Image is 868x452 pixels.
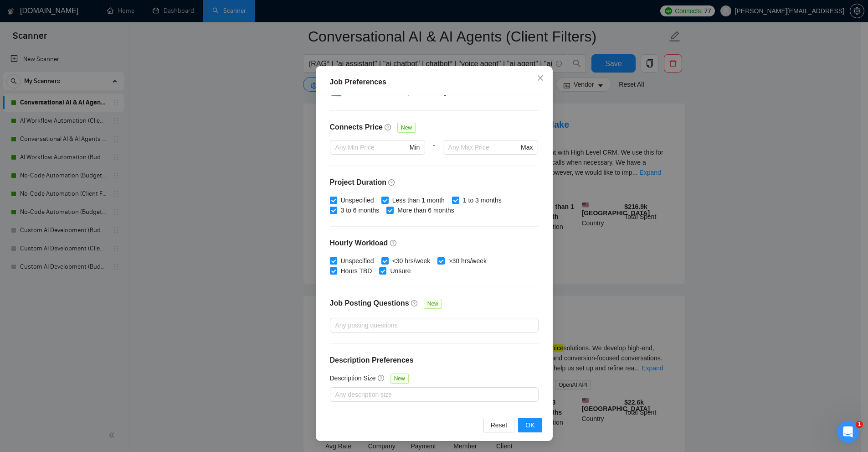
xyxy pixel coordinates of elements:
[330,122,383,133] h4: Connects Price
[330,77,539,88] div: Job Preferences
[390,239,397,247] span: question-circle
[528,66,553,91] button: Close
[424,299,442,309] span: New
[378,374,385,382] span: question-circle
[389,195,448,205] span: Less than 1 month
[337,195,378,205] span: Unspecified
[518,418,542,432] button: OK
[459,195,505,205] span: 1 to 3 months
[394,205,458,215] span: More than 6 months
[330,177,539,188] h4: Project Duration
[330,373,376,383] h5: Description Size
[410,142,420,152] span: Min
[837,421,859,443] iframe: Intercom live chat
[337,205,383,215] span: 3 to 6 months
[537,74,544,82] span: close
[411,300,418,307] span: question-circle
[330,238,539,249] h4: Hourly Workload
[491,420,508,430] span: Reset
[525,420,534,430] span: OK
[445,256,490,266] span: >30 hrs/week
[330,355,539,366] h4: Description Preferences
[388,179,395,186] span: question-circle
[385,124,392,131] span: question-circle
[330,298,409,309] h4: Job Posting Questions
[425,140,442,166] div: -
[335,142,408,152] input: Any Min Price
[521,142,533,152] span: Max
[337,256,378,266] span: Unspecified
[856,421,863,428] span: 1
[386,266,414,276] span: Unsure
[390,374,409,384] span: New
[389,256,434,266] span: <30 hrs/week
[397,123,416,133] span: New
[337,266,376,276] span: Hours TBD
[483,418,515,432] button: Reset
[448,142,519,152] input: Any Max Price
